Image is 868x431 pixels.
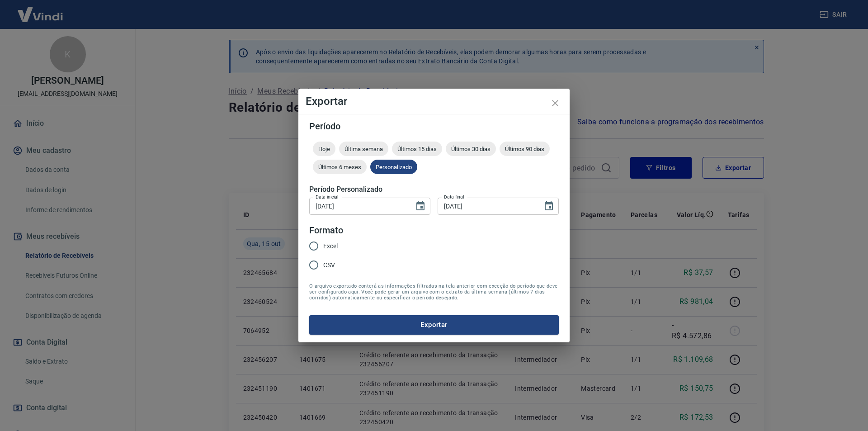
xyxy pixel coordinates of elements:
span: Última semana [339,146,388,152]
span: Hoje [313,146,335,152]
div: Últimos 15 dias [392,142,442,156]
span: Últimos 30 dias [446,146,496,152]
h5: Período [309,122,559,131]
div: Últimos 6 meses [313,160,367,174]
span: Excel [323,242,338,251]
span: Personalizado [370,164,417,171]
label: Data final [444,194,464,200]
div: Personalizado [370,160,417,174]
button: Exportar [309,315,559,334]
h5: Período Personalizado [309,185,559,194]
span: Últimos 15 dias [392,146,442,152]
div: Últimos 30 dias [446,142,496,156]
input: DD/MM/YYYY [438,198,536,214]
span: O arquivo exportado conterá as informações filtradas na tela anterior com exceção do período que ... [309,283,559,301]
span: Últimos 90 dias [500,146,550,152]
div: Últimos 90 dias [500,142,550,156]
button: Choose date, selected date is 15 de out de 2025 [540,197,558,215]
span: Últimos 6 meses [313,164,367,171]
legend: Formato [309,224,343,237]
span: CSV [323,260,335,270]
div: Hoje [313,142,335,156]
button: close [544,92,566,114]
h4: Exportar [306,96,562,107]
div: Última semana [339,142,388,156]
input: DD/MM/YYYY [309,198,408,214]
button: Choose date, selected date is 8 de out de 2025 [411,197,429,215]
label: Data inicial [316,194,339,200]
